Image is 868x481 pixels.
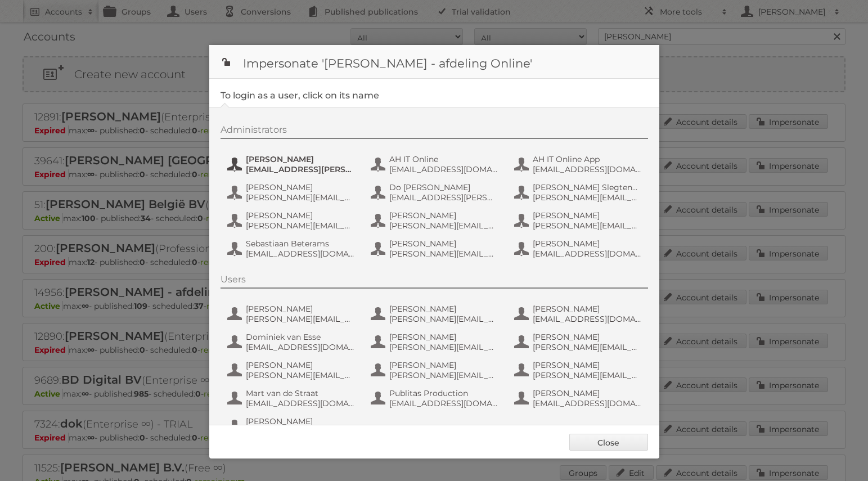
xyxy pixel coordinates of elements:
[226,359,358,381] button: [PERSON_NAME] [PERSON_NAME][EMAIL_ADDRESS][PERSON_NAME][DOMAIN_NAME]
[226,387,358,410] button: Mart van de Straat [EMAIL_ADDRESS][DOMAIN_NAME]
[389,154,498,164] span: AH IT Online
[389,304,498,314] span: [PERSON_NAME]
[533,249,642,259] span: [EMAIL_ADDRESS][DOMAIN_NAME]
[533,314,642,324] span: [EMAIL_ADDRESS][DOMAIN_NAME]
[370,303,502,325] button: [PERSON_NAME] [PERSON_NAME][EMAIL_ADDRESS][DOMAIN_NAME]
[221,124,648,139] div: Administrators
[246,370,355,380] span: [PERSON_NAME][EMAIL_ADDRESS][PERSON_NAME][DOMAIN_NAME]
[246,314,355,324] span: [PERSON_NAME][EMAIL_ADDRESS][PERSON_NAME][DOMAIN_NAME]
[226,181,358,204] button: [PERSON_NAME] [PERSON_NAME][EMAIL_ADDRESS][DOMAIN_NAME]
[533,342,642,352] span: [PERSON_NAME][EMAIL_ADDRESS][DOMAIN_NAME]
[389,360,498,370] span: [PERSON_NAME]
[513,331,645,353] button: [PERSON_NAME] [PERSON_NAME][EMAIL_ADDRESS][DOMAIN_NAME]
[246,164,355,174] span: [EMAIL_ADDRESS][PERSON_NAME][DOMAIN_NAME]
[533,192,642,203] span: [PERSON_NAME][EMAIL_ADDRESS][DOMAIN_NAME]
[533,239,642,249] span: [PERSON_NAME]
[533,154,642,164] span: AH IT Online App
[389,314,498,324] span: [PERSON_NAME][EMAIL_ADDRESS][DOMAIN_NAME]
[389,388,498,398] span: Publitas Production
[246,192,355,203] span: [PERSON_NAME][EMAIL_ADDRESS][DOMAIN_NAME]
[533,360,642,370] span: [PERSON_NAME]
[513,237,645,260] button: [PERSON_NAME] [EMAIL_ADDRESS][DOMAIN_NAME]
[246,239,355,249] span: Sebastiaan Beterams
[370,181,502,204] button: Do [PERSON_NAME] [EMAIL_ADDRESS][PERSON_NAME][DOMAIN_NAME]
[533,164,642,174] span: [EMAIL_ADDRESS][DOMAIN_NAME]
[370,237,502,260] button: [PERSON_NAME] [PERSON_NAME][EMAIL_ADDRESS][PERSON_NAME][DOMAIN_NAME]
[389,239,498,249] span: [PERSON_NAME]
[246,388,355,398] span: Mart van de Straat
[389,398,498,408] span: [EMAIL_ADDRESS][DOMAIN_NAME]
[226,237,358,260] button: Sebastiaan Beterams [EMAIL_ADDRESS][DOMAIN_NAME]
[513,359,645,381] button: [PERSON_NAME] [PERSON_NAME][EMAIL_ADDRESS][DOMAIN_NAME]
[370,331,502,353] button: [PERSON_NAME] [PERSON_NAME][EMAIL_ADDRESS][DOMAIN_NAME]
[513,209,645,232] button: [PERSON_NAME] [PERSON_NAME][EMAIL_ADDRESS][PERSON_NAME][DOMAIN_NAME]
[513,153,645,176] button: AH IT Online App [EMAIL_ADDRESS][DOMAIN_NAME]
[569,434,648,451] a: Close
[226,331,358,353] button: Dominiek van Esse [EMAIL_ADDRESS][DOMAIN_NAME]
[226,303,358,325] button: [PERSON_NAME] [PERSON_NAME][EMAIL_ADDRESS][PERSON_NAME][DOMAIN_NAME]
[246,154,355,164] span: [PERSON_NAME]
[246,249,355,259] span: [EMAIL_ADDRESS][DOMAIN_NAME]
[226,209,358,232] button: [PERSON_NAME] [PERSON_NAME][EMAIL_ADDRESS][DOMAIN_NAME]
[246,210,355,221] span: [PERSON_NAME]
[513,181,645,204] button: [PERSON_NAME] Slegtenhorst [PERSON_NAME][EMAIL_ADDRESS][DOMAIN_NAME]
[533,221,642,231] span: [PERSON_NAME][EMAIL_ADDRESS][PERSON_NAME][DOMAIN_NAME]
[389,164,498,174] span: [EMAIL_ADDRESS][DOMAIN_NAME]
[389,182,498,192] span: Do [PERSON_NAME]
[533,182,642,192] span: [PERSON_NAME] Slegtenhorst
[389,221,498,231] span: [PERSON_NAME][EMAIL_ADDRESS][DOMAIN_NAME]
[370,387,502,410] button: Publitas Production [EMAIL_ADDRESS][DOMAIN_NAME]
[246,221,355,231] span: [PERSON_NAME][EMAIL_ADDRESS][DOMAIN_NAME]
[246,342,355,352] span: [EMAIL_ADDRESS][DOMAIN_NAME]
[389,332,498,342] span: [PERSON_NAME]
[389,192,498,203] span: [EMAIL_ADDRESS][PERSON_NAME][DOMAIN_NAME]
[221,274,648,289] div: Users
[370,209,502,232] button: [PERSON_NAME] [PERSON_NAME][EMAIL_ADDRESS][DOMAIN_NAME]
[246,416,355,426] span: [PERSON_NAME]
[533,388,642,398] span: [PERSON_NAME]
[246,182,355,192] span: [PERSON_NAME]
[389,249,498,259] span: [PERSON_NAME][EMAIL_ADDRESS][PERSON_NAME][DOMAIN_NAME]
[226,153,358,176] button: [PERSON_NAME] [EMAIL_ADDRESS][PERSON_NAME][DOMAIN_NAME]
[533,398,642,408] span: [EMAIL_ADDRESS][DOMAIN_NAME]
[389,342,498,352] span: [PERSON_NAME][EMAIL_ADDRESS][DOMAIN_NAME]
[533,332,642,342] span: [PERSON_NAME]
[513,387,645,410] button: [PERSON_NAME] [EMAIL_ADDRESS][DOMAIN_NAME]
[209,45,659,79] h1: Impersonate '[PERSON_NAME] - afdeling Online'
[389,210,498,221] span: [PERSON_NAME]
[533,370,642,380] span: [PERSON_NAME][EMAIL_ADDRESS][DOMAIN_NAME]
[226,415,358,438] button: [PERSON_NAME] [EMAIL_ADDRESS][DOMAIN_NAME]
[370,153,502,176] button: AH IT Online [EMAIL_ADDRESS][DOMAIN_NAME]
[246,398,355,408] span: [EMAIL_ADDRESS][DOMAIN_NAME]
[513,303,645,325] button: [PERSON_NAME] [EMAIL_ADDRESS][DOMAIN_NAME]
[533,304,642,314] span: [PERSON_NAME]
[246,304,355,314] span: [PERSON_NAME]
[370,359,502,381] button: [PERSON_NAME] [PERSON_NAME][EMAIL_ADDRESS][PERSON_NAME][DOMAIN_NAME]
[533,210,642,221] span: [PERSON_NAME]
[246,332,355,342] span: Dominiek van Esse
[246,360,355,370] span: [PERSON_NAME]
[389,370,498,380] span: [PERSON_NAME][EMAIL_ADDRESS][PERSON_NAME][DOMAIN_NAME]
[221,90,379,101] legend: To login as a user, click on its name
